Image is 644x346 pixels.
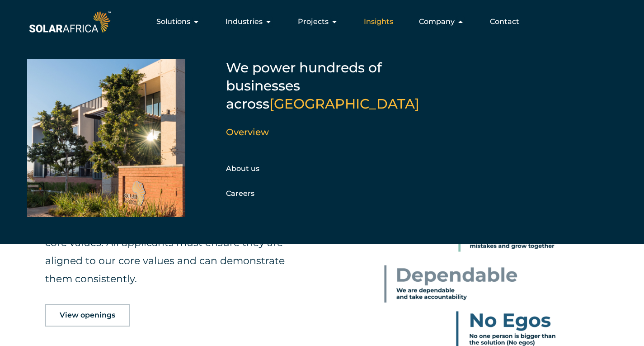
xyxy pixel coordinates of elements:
[60,312,115,319] span: View openings
[113,13,526,31] div: Menu Toggle
[269,95,419,112] span: [GEOGRAPHIC_DATA]
[490,16,519,27] a: Contact
[226,127,269,137] a: Overview
[45,304,130,327] a: View openings
[298,16,329,27] span: Projects
[226,16,263,27] span: Industries
[419,16,455,27] span: Company
[226,59,452,113] h5: We power hundreds of businesses across
[226,164,259,173] a: About us
[364,16,393,27] a: Insights
[156,16,190,27] span: Solutions
[226,189,254,198] a: Careers
[113,13,526,31] nav: Menu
